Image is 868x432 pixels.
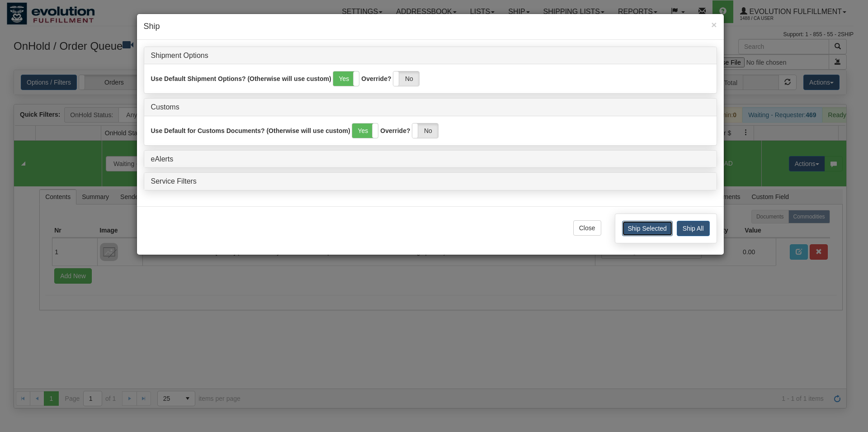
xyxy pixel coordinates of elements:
[677,221,710,236] button: Ship All
[412,123,438,138] label: No
[144,21,717,33] h4: Ship
[361,74,391,83] label: Override?
[711,19,717,30] span: ×
[573,220,601,236] button: Close
[151,155,174,163] a: eAlerts
[151,103,179,111] a: Customs
[711,20,717,29] button: Close
[151,177,197,185] a: Service Filters
[622,221,673,236] button: Ship Selected
[151,126,350,135] label: Use Default for Customs Documents? (Otherwise will use custom)
[151,74,331,83] label: Use Default Shipment Options? (Otherwise will use custom)
[393,71,419,86] label: No
[333,71,359,86] label: Yes
[151,52,208,59] a: Shipment Options
[380,126,410,135] label: Override?
[352,123,378,138] label: Yes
